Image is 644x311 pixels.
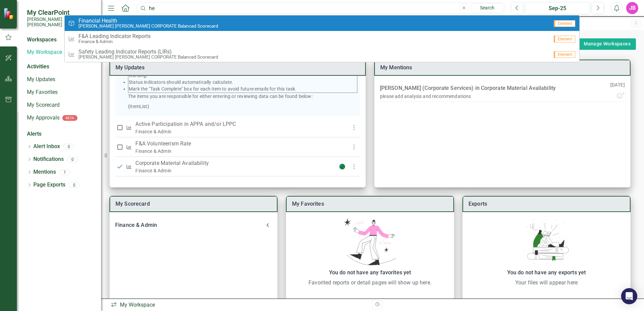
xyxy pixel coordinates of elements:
span: Financial Health [78,18,218,24]
div: Favorited reports or detail pages will show up here. [289,279,451,287]
div: Open Intercom Messenger [621,288,637,304]
small: [PERSON_NAME] [PERSON_NAME] CORPORATE Balanced Scorecard [78,55,218,60]
a: Page Exports [33,181,65,189]
span: Safety Leading Indicator Reports (LIRs) [78,49,218,55]
div: Finance & Admin [135,167,325,174]
div: You do not have any favorites yet [289,268,451,277]
div: Finance & Admin [115,220,264,230]
button: JB [626,2,638,14]
a: My Scorecard [116,201,150,207]
div: Activities [27,63,94,71]
a: My Mentions [380,64,412,71]
div: Your files will appear here [466,279,627,287]
a: Corporate Material Availability [481,85,556,91]
a: Alert Inbox [33,143,60,150]
a: F&A Leading Indicator ReportsFinance & AdminElement [65,31,579,46]
div: Alerts [27,130,94,138]
div: You do not have any exports yet [466,268,627,277]
a: Search [471,3,504,13]
p: Active Participation in APPA and/or LPPC [135,120,325,128]
p: {ItemList} [128,103,357,110]
small: [PERSON_NAME] [PERSON_NAME] CORPORATE Balanced Scorecard [78,24,218,29]
span: Element [554,20,575,27]
div: please add analysis and recommendations [380,93,471,100]
p: Corporate Material Availability [135,159,325,167]
small: Finance & Admin [78,39,151,44]
div: 0 [69,182,79,188]
div: 1 [59,169,70,175]
a: Financial Health[PERSON_NAME] [PERSON_NAME] CORPORATE Balanced ScorecardElement [65,15,579,31]
div: My Workspace [110,301,367,309]
div: Sep-25 [528,4,587,12]
div: Workspaces [27,36,57,44]
li: Mark the "Task Complete" box for each item to avoid future emails for this task. [129,85,357,92]
p: F&A Volunteerism Rate [135,140,325,148]
a: My Favorites [27,89,94,96]
div: BETA [62,115,77,121]
div: split button [578,38,636,50]
div: Finance & Admin [135,128,325,135]
a: My Workspace [27,48,94,56]
div: [PERSON_NAME] (Corporate Services) in [380,83,556,93]
a: Exports [469,201,487,207]
a: Notifications [33,155,64,163]
small: [PERSON_NAME] [PERSON_NAME] [27,16,94,28]
img: ClearPoint Strategy [3,8,15,20]
a: My Updates [116,64,145,71]
a: Safety Leading Indicator Reports (LIRs)[PERSON_NAME] [PERSON_NAME] CORPORATE Balanced ScorecardEl... [65,46,579,62]
p: [DATE] [610,81,625,92]
p: The items you are responsible for either entering or reviewing data can be found below: [128,93,357,100]
input: Search ClearPoint... [136,2,506,14]
a: My Scorecard [27,101,94,109]
span: Element [554,51,575,58]
div: 0 [67,157,78,162]
div: Finance & Admin [135,148,325,154]
a: Mentions [33,168,56,176]
span: My ClearPoint [27,8,94,16]
span: F&A Leading Indicator Reports [78,33,151,39]
a: My Favorites [292,201,324,207]
a: My Approvals [27,114,60,122]
li: Status indicators should automatically calculate. [129,79,357,85]
span: Element [554,36,575,42]
a: Manage Workspaces [584,40,631,48]
button: Manage Workspaces [578,38,636,50]
a: My Updates [27,76,94,83]
div: 0 [63,144,74,149]
div: Finance & Admin [110,218,277,233]
button: Sep-25 [525,2,590,14]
